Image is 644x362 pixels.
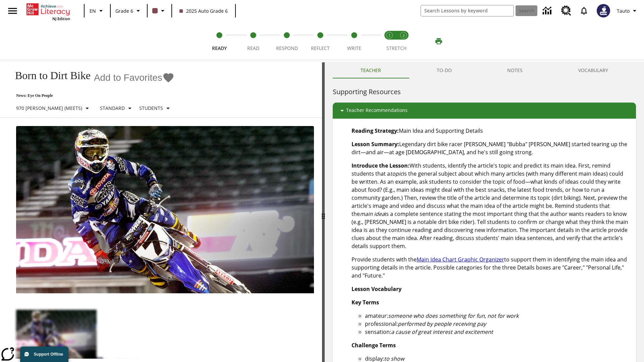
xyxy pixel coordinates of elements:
[3,1,22,21] button: Open side menu
[301,23,340,60] button: Reflect step 4 of 5
[26,2,70,21] div: Home
[52,16,70,21] span: NJ Edition
[398,320,486,327] em: performed by people receiving pay
[352,285,401,293] strong: Lesson Vocabulary
[421,5,514,16] input: search field
[87,5,108,17] button: Language: EN, Select a language
[550,62,636,78] button: VOCABULARY
[614,5,641,17] button: Profile/Settings
[347,45,361,51] span: Write
[417,256,504,263] a: Main Idea Chart Graphic Organizer
[388,312,519,319] em: someone who does something for fun, not for work
[617,7,630,14] span: Tauto
[8,93,175,98] p: News: Eye On People
[333,103,636,119] div: Teacher Recommendations
[352,127,631,135] p: Main Idea and Supporting Details
[480,62,551,78] button: NOTES
[115,7,133,14] span: Grade 6
[150,5,169,17] button: Class color is dark brown. Change class color
[409,62,480,78] button: TO-DO
[325,62,644,362] div: activity
[352,162,631,250] p: With students, identify the article's topic and predict its main idea. First, remind students tha...
[365,312,631,320] li: amateur:
[333,62,636,78] div: Instructional Panel Tabs
[212,45,227,51] span: Ready
[597,4,610,17] img: Avatar
[389,33,390,38] text: 1
[16,105,82,112] p: 970 [PERSON_NAME] (Meets)
[94,72,162,83] span: Add to Favorites
[34,352,63,357] span: Support Offline
[311,45,330,51] span: Reflect
[322,62,325,362] div: Press Enter or Spacebar and then press right and left arrow keys to move the slider
[335,23,374,60] button: Write step 5 of 5
[352,162,410,169] strong: Introduce the Lesson:
[352,140,399,148] strong: Lesson Summary:
[139,105,163,112] p: Students
[593,2,614,19] button: Select a new avatar
[386,45,407,51] span: STRETCH
[100,105,125,112] p: Standard
[90,7,96,14] span: EN
[352,127,399,134] strong: Reading Strategy:
[391,328,493,336] em: a cause of great interest and excitement
[200,23,239,60] button: Ready step 1 of 5
[267,23,306,60] button: Respond step 3 of 5
[333,86,636,97] h6: Supporting Resources
[403,33,405,38] text: 2
[346,107,408,115] p: Teacher Recommendations
[247,45,259,51] span: Read
[20,347,68,362] button: Support Offline
[360,210,385,218] em: main idea
[97,102,137,114] button: Scaffolds, Standard
[233,23,272,60] button: Read step 2 of 5
[428,35,449,47] button: Print
[352,299,379,306] strong: Key Terms
[352,255,631,280] p: Provide students with the to support them in identifying the main idea and supporting details in ...
[179,7,228,14] span: 2025 Auto Grade 6
[276,45,298,51] span: Respond
[365,320,631,328] li: professional:
[8,69,91,82] h1: Born to Dirt Bike
[539,2,557,20] a: Data Center
[333,62,409,78] button: Teacher
[137,102,175,114] button: Select Student
[394,23,413,60] button: Stretch Respond step 2 of 2
[390,170,403,177] em: topic
[380,23,399,60] button: Stretch Read step 1 of 2
[94,72,174,83] button: Add to Favorites - Born to Dirt Bike
[557,2,575,20] a: Resource Center, Will open in new tab
[365,328,631,336] li: sensation:
[16,126,314,294] img: Motocross racer James Stewart flies through the air on his dirt bike.
[575,2,593,19] a: Notifications
[113,5,145,17] button: Grade: Grade 6, Select a grade
[352,140,631,156] p: Legendary dirt bike racer [PERSON_NAME] "Bubba" [PERSON_NAME] started tearing up the dirt—and air...
[352,342,396,349] strong: Challenge Terms
[13,102,94,114] button: Select Lexile, 970 Lexile (Meets)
